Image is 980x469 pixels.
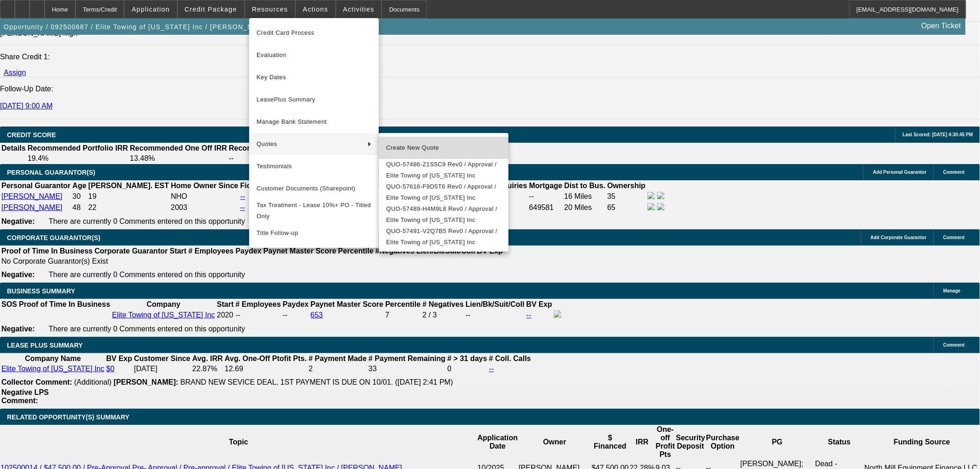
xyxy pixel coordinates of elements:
[257,228,371,239] span: Title Follow-up
[257,183,371,194] span: Customer Documents (Sharepoint)
[257,94,371,105] span: LeasePlus Summary
[257,72,371,83] span: Key Dates
[257,161,371,172] span: Testimonials
[257,27,371,38] span: Credit Card Process
[257,50,371,61] span: Evaluation
[386,203,501,226] span: QUO-57489-H4M9L8 Rev0 / Approval / Elite Towing of [US_STATE] Inc
[386,159,501,181] span: QUO-57486-Z1S5C9 Rev0 / Approval / Elite Towing of [US_STATE] Inc
[386,226,501,248] span: QUO-57491-V2Q7B5 Rev0 / Approval / Elite Towing of [US_STATE] Inc
[257,116,371,127] span: Manage Bank Statement
[257,200,371,222] span: Tax Treatment - Lease 10%+ PO - Titled Only
[386,142,501,153] span: Create New Quote
[386,181,501,203] span: QUO-57616-F9D5T6 Rev0 / Approval / Elite Towing of [US_STATE] Inc
[257,139,360,150] span: Quotes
